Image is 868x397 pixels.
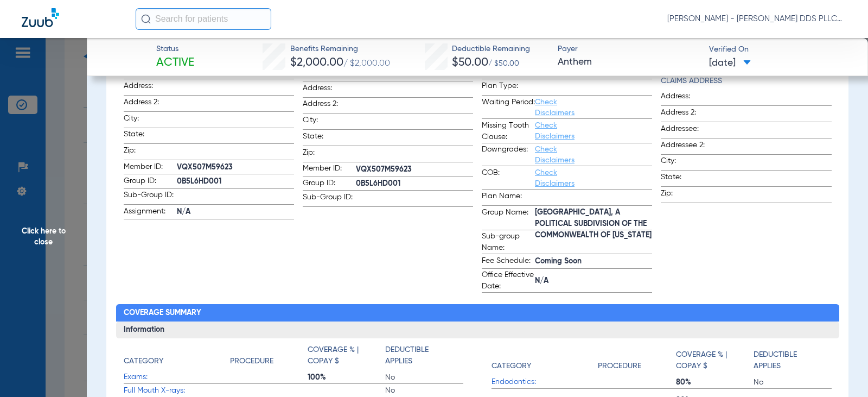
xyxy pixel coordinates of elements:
[482,80,535,95] span: Plan Type:
[385,344,457,367] h4: Deductible Applies
[356,178,473,190] span: 0B5L6HD001
[754,377,831,388] span: No
[303,147,356,162] span: Zip:
[535,122,575,140] a: Check Disclaimers
[124,161,177,174] span: Member ID:
[124,113,177,128] span: City:
[661,107,714,122] span: Address 2:
[558,43,699,55] span: Payer
[124,80,177,95] span: Address:
[661,172,714,186] span: State:
[177,176,294,187] span: 0B5L6HD001
[676,377,754,388] span: 80%
[303,131,356,146] span: State:
[814,345,868,397] iframe: Chat Widget
[303,83,356,97] span: Address:
[308,372,385,383] span: 100%
[482,191,535,205] span: Plan Name:
[482,231,535,254] span: Sub-group Name:
[492,344,598,376] app-breakdown-title: Category
[124,145,177,160] span: Zip:
[141,14,151,24] img: Search Icon
[676,349,748,372] h4: Coverage % | Copay $
[124,190,177,204] span: Sub-Group ID:
[124,385,230,396] span: Full Mouth X-rays:
[177,162,294,173] span: VQX507M59623
[535,275,652,287] span: N/A
[230,356,273,367] h4: Procedure
[535,169,575,187] a: Check Disclaimers
[290,57,343,68] span: $2,000.00
[598,361,641,372] h4: Procedure
[136,8,271,30] input: Search for patients
[661,91,714,105] span: Address:
[482,144,535,166] span: Downgrades:
[308,344,380,367] h4: Coverage % | Copay $
[709,44,851,55] span: Verified On
[303,98,356,113] span: Address 2:
[661,140,714,154] span: Addressee 2:
[124,371,230,383] span: Exams:
[385,344,463,371] app-breakdown-title: Deductible Applies
[482,269,535,292] span: Office Effective Date:
[482,97,535,118] span: Waiting Period:
[661,75,831,87] h4: Claims Address
[709,56,751,70] span: [DATE]
[676,344,754,376] app-breakdown-title: Coverage % | Copay $
[661,155,714,170] span: City:
[124,356,163,367] h4: Category
[116,322,839,339] h3: Information
[156,55,194,71] span: Active
[535,146,575,164] a: Check Disclaimers
[385,385,463,396] span: No
[156,43,194,55] span: Status
[124,129,177,143] span: State:
[177,206,294,218] span: N/A
[535,98,575,117] a: Check Disclaimers
[535,218,652,230] span: [GEOGRAPHIC_DATA], A POLITICAL SUBDIVISION OF THE COMMONWEALTH OF [US_STATE]
[290,43,390,55] span: Benefits Remaining
[116,304,839,322] h2: Coverage Summary
[598,344,675,376] app-breakdown-title: Procedure
[482,255,535,268] span: Fee Schedule:
[661,123,714,138] span: Addressee:
[754,349,826,372] h4: Deductible Applies
[452,57,488,68] span: $50.00
[303,192,356,206] span: Sub-Group ID:
[482,120,535,143] span: Missing Tooth Clause:
[492,361,531,372] h4: Category
[558,55,699,69] span: Anthem
[356,164,473,175] span: VQX507M59623
[343,59,390,68] span: / $2,000.00
[22,8,59,27] img: Zuub Logo
[303,163,356,176] span: Member ID:
[482,167,535,189] span: COB:
[452,43,530,55] span: Deductible Remaining
[303,115,356,129] span: City:
[482,207,535,230] span: Group Name:
[124,344,230,371] app-breakdown-title: Category
[535,256,652,267] span: Coming Soon
[667,14,846,24] span: [PERSON_NAME] - [PERSON_NAME] DDS PLLC
[492,376,598,388] span: Endodontics:
[124,175,177,188] span: Group ID:
[661,188,714,203] span: Zip:
[488,60,519,67] span: / $50.00
[308,344,385,371] app-breakdown-title: Coverage % | Copay $
[754,344,831,376] app-breakdown-title: Deductible Applies
[124,206,177,219] span: Assignment:
[124,97,177,111] span: Address 2:
[230,344,308,371] app-breakdown-title: Procedure
[385,372,463,383] span: No
[303,178,356,191] span: Group ID:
